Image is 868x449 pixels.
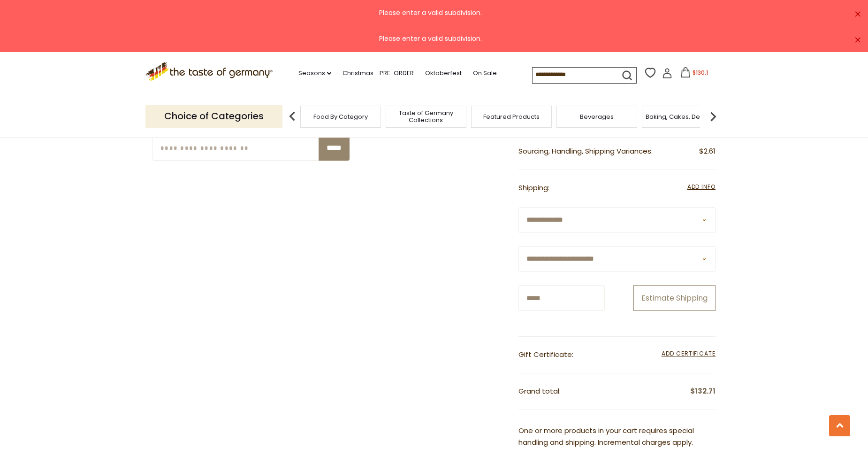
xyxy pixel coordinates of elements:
[343,68,414,78] a: Christmas - PRE-ORDER
[283,107,302,126] img: previous arrow
[145,105,282,128] p: Choice of Categories
[690,386,716,397] span: $132.71
[518,183,549,193] span: Shipping:
[693,69,708,77] span: $130.1
[855,37,860,43] a: ×
[646,113,718,120] a: Baking, Cakes, Desserts
[313,113,368,120] a: Food By Category
[662,349,716,359] span: Add Certificate
[298,68,331,78] a: Seasons
[473,68,497,78] a: On Sale
[699,146,716,157] span: $2.61
[633,285,716,311] button: Estimate Shipping
[483,113,540,120] a: Featured Products
[687,183,716,191] span: Add Info
[8,8,853,18] div: Please enter a valid subdivision.
[580,113,614,120] a: Beverages
[855,11,860,17] a: ×
[518,146,653,156] span: Sourcing, Handling, Shipping Variances:
[388,109,464,124] a: Taste of Germany Collections
[704,107,723,126] img: next arrow
[674,67,714,81] button: $130.1
[518,386,561,396] span: Grand total:
[8,33,853,44] div: Please enter a valid subdivision.
[518,349,573,359] span: Gift Certificate:
[425,68,462,78] a: Oktoberfest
